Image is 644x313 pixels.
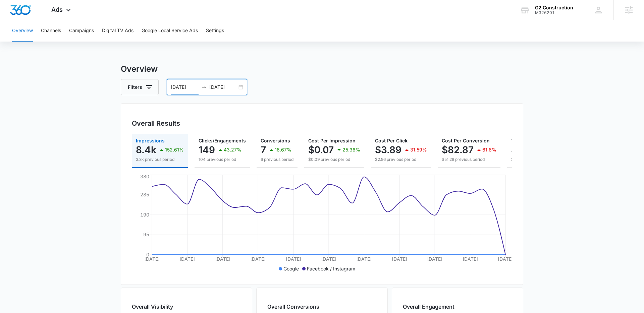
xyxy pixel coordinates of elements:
[136,156,184,163] p: 3.3k previous period
[250,256,266,262] tspan: [DATE]
[356,256,372,262] tspan: [DATE]
[308,156,360,163] p: $0.09 previous period
[199,138,246,143] span: Clicks/Engagements
[41,20,61,42] button: Channels
[201,84,207,90] span: swap-right
[511,138,539,143] span: Total Spend
[121,79,159,95] button: Filters
[51,6,63,13] span: Ads
[69,20,94,42] button: Campaigns
[140,212,149,217] tspan: 190
[535,10,573,15] div: account id
[442,144,474,155] p: $82.87
[308,138,356,143] span: Cost Per Impression
[132,303,189,311] h2: Overall Visibility
[482,147,496,152] p: 61.6%
[199,144,215,155] p: 149
[132,118,180,128] h3: Overall Results
[224,147,241,152] p: 43.27%
[442,138,490,143] span: Cost Per Conversion
[261,144,266,155] p: 7
[201,84,207,90] span: to
[286,256,301,262] tspan: [DATE]
[12,20,33,42] button: Overview
[410,147,427,152] p: 31.59%
[511,144,549,155] p: $580.08
[144,256,160,262] tspan: [DATE]
[342,147,360,152] p: 25.36%
[442,156,496,163] p: $51.28 previous period
[403,303,454,311] h2: Overall Engagement
[283,265,299,272] p: Google
[308,144,334,155] p: $0.07
[165,147,184,152] p: 152.61%
[209,83,237,91] input: End date
[375,144,401,155] p: $3.89
[206,20,224,42] button: Settings
[215,256,230,262] tspan: [DATE]
[392,256,407,262] tspan: [DATE]
[375,138,408,143] span: Cost Per Click
[136,138,165,143] span: Impressions
[498,256,513,262] tspan: [DATE]
[275,147,291,152] p: 16.67%
[140,192,149,197] tspan: 285
[463,256,478,262] tspan: [DATE]
[171,83,199,91] input: Start date
[143,232,149,237] tspan: 95
[511,156,576,163] p: $307.68 previous period
[535,5,573,10] div: account name
[375,156,427,163] p: $2.96 previous period
[121,63,523,75] h3: Overview
[267,303,319,311] h2: Overall Conversions
[142,20,198,42] button: Google Local Service Ads
[321,256,336,262] tspan: [DATE]
[307,265,355,272] p: Facebook / Instagram
[146,252,149,257] tspan: 0
[199,156,246,163] p: 104 previous period
[140,174,149,179] tspan: 380
[261,138,290,143] span: Conversions
[179,256,195,262] tspan: [DATE]
[136,144,156,155] p: 8.4k
[427,256,442,262] tspan: [DATE]
[102,20,133,42] button: Digital TV Ads
[261,156,293,163] p: 6 previous period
